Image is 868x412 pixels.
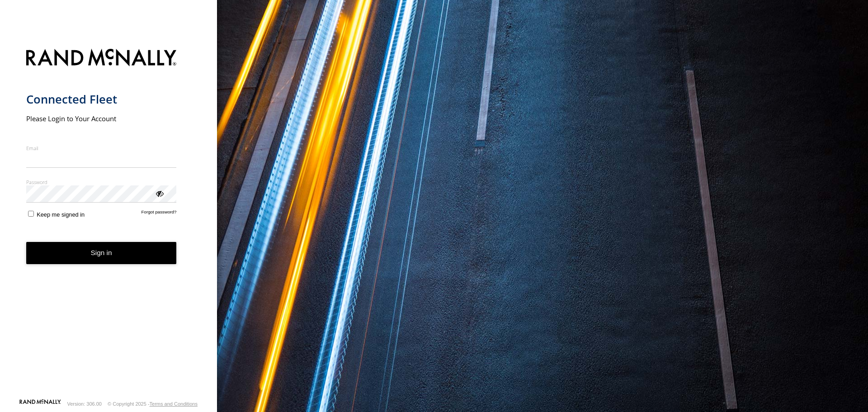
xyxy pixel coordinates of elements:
input: Keep me signed in [28,211,34,217]
label: Password [26,179,177,185]
button: Sign in [26,242,177,264]
div: ViewPassword [155,189,164,198]
a: Visit our Website [19,399,61,408]
label: Email [26,145,177,152]
h2: Please Login to Your Account [26,114,177,123]
a: Terms and Conditions [150,401,198,407]
h1: Connected Fleet [26,92,177,107]
div: © Copyright 2025 - [108,401,198,407]
div: Version: 306.00 [67,401,102,407]
a: Forgot password? [142,209,177,218]
span: Keep me signed in [37,211,85,218]
img: Rand McNally [26,47,177,70]
form: main [26,43,191,398]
